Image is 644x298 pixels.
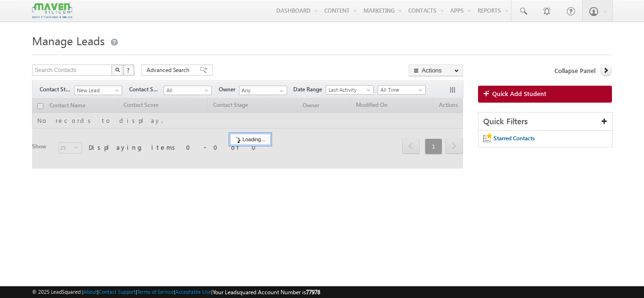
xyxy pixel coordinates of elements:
[147,66,192,74] span: Advanced Search
[230,134,270,145] div: Loading...
[326,86,371,94] span: Last Activity
[378,85,426,95] a: All Time
[123,64,134,76] button: ?
[478,86,612,103] a: Quick Add Student
[164,86,209,95] span: All
[378,86,423,94] span: All Time
[115,67,120,72] img: Search
[32,2,72,19] img: Custom Logo
[127,66,131,74] span: ?
[74,86,119,95] span: New Lead
[40,85,74,94] span: Contact Stage
[293,85,326,94] span: Date Range
[274,86,286,96] a: Show All Items
[326,85,374,95] a: Last Activity
[83,289,97,295] a: About
[164,86,212,95] a: All
[554,66,595,75] span: Collapse Panel
[129,85,164,94] span: Contact Source
[239,86,287,95] input: Type to Search
[306,289,320,296] span: 77978
[409,64,463,76] button: Actions
[213,289,320,296] span: Your Leadsquared Account Number is
[219,85,239,94] span: Owner
[137,289,174,295] a: Terms of Service
[175,289,211,295] a: Acceptable Use
[32,33,105,48] span: Manage Leads
[32,288,320,297] span: © 2025 LeadSquared | | | | |
[492,89,546,98] span: Quick Add Student
[74,86,122,95] a: New Lead
[99,289,136,295] a: Contact Support
[494,135,535,142] span: Starred Contacts
[479,113,612,131] div: Quick Filters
